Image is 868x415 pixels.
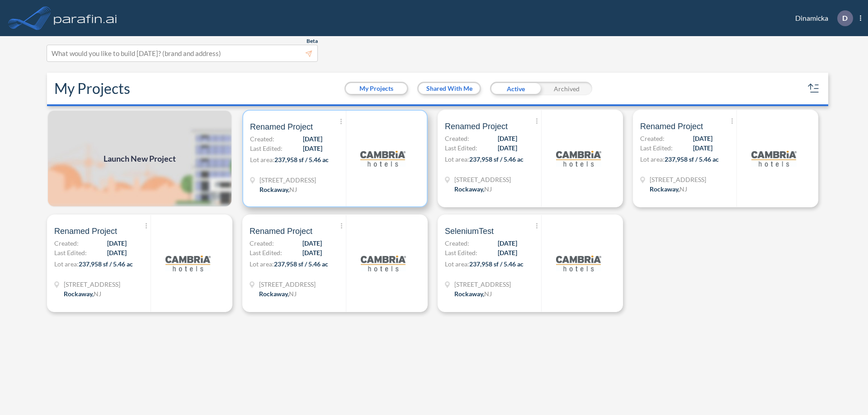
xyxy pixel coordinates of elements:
div: Rockaway, NJ [259,289,297,298]
span: NJ [289,186,297,193]
img: logo [556,241,601,286]
div: Archived [541,82,592,95]
span: Rockaway , [454,290,484,298]
span: Created: [250,134,274,144]
span: Lot area: [54,260,79,268]
span: Lot area: [250,156,274,163]
span: 237,958 sf / 5.46 ac [469,155,524,163]
span: 321 Mt Hope Ave [259,175,316,185]
span: Beta [307,37,318,45]
span: Created: [250,238,274,248]
span: NJ [484,290,492,298]
span: Created: [445,238,469,248]
p: D [842,14,848,22]
button: sort [807,81,821,96]
img: add [47,110,232,207]
span: Last Edited: [445,143,477,153]
span: 237,958 sf / 5.46 ac [274,260,328,268]
span: SeleniumTest [445,226,494,237]
img: logo [165,241,211,286]
div: Dinamicka [782,10,861,26]
span: Created: [445,134,469,143]
span: Last Edited: [250,144,283,153]
span: [DATE] [303,134,322,144]
span: [DATE] [107,238,127,248]
span: Last Edited: [250,248,282,257]
span: Renamed Project [250,226,312,237]
span: 237,958 sf / 5.46 ac [274,156,329,163]
span: NJ [484,185,492,193]
div: Active [490,82,541,95]
span: Created: [54,238,79,248]
img: logo [361,241,406,286]
span: [DATE] [498,143,517,153]
span: [DATE] [303,144,322,153]
span: Renamed Project [54,226,117,237]
img: logo [360,136,406,181]
button: My Projects [346,83,407,94]
span: [DATE] [693,134,712,143]
div: Rockaway, NJ [259,185,297,194]
img: logo [751,136,797,181]
span: NJ [289,290,297,298]
div: Rockaway, NJ [454,184,492,194]
span: Lot area: [445,155,469,163]
span: [DATE] [498,238,517,248]
span: NJ [679,185,687,193]
span: Last Edited: [640,143,673,153]
span: 237,958 sf / 5.46 ac [79,260,133,268]
span: NJ [94,290,101,298]
span: 321 Mt Hope Ave [650,175,706,184]
span: Rockaway , [259,186,289,193]
span: Renamed Project [640,121,703,132]
span: [DATE] [498,134,517,143]
span: Created: [640,134,665,143]
span: 321 Mt Hope Ave [454,175,511,184]
h2: My Projects [54,80,130,97]
span: Last Edited: [54,248,87,257]
span: Rockaway , [650,185,679,193]
span: Renamed Project [250,121,313,132]
span: Rockaway , [259,290,289,298]
span: [DATE] [107,248,127,257]
span: [DATE] [693,143,712,153]
span: 321 Mt Hope Ave [454,280,511,289]
span: Rockaway , [64,290,94,298]
span: 321 Mt Hope Ave [64,280,120,289]
img: logo [556,136,601,181]
span: Rockaway , [454,185,484,193]
span: [DATE] [498,248,517,257]
span: [DATE] [302,248,322,257]
span: Last Edited: [445,248,477,257]
span: Launch New Project [104,153,176,165]
span: 321 Mt Hope Ave [259,280,316,289]
span: Lot area: [250,260,274,268]
span: Lot area: [640,155,665,163]
span: Lot area: [445,260,469,268]
div: Rockaway, NJ [454,289,492,298]
a: Launch New Project [47,110,232,207]
span: [DATE] [302,238,322,248]
span: Renamed Project [445,121,508,132]
span: 237,958 sf / 5.46 ac [469,260,524,268]
div: Rockaway, NJ [64,289,101,298]
button: Shared With Me [419,83,480,94]
div: Rockaway, NJ [650,184,687,194]
img: logo [52,9,119,27]
span: 237,958 sf / 5.46 ac [665,155,719,163]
